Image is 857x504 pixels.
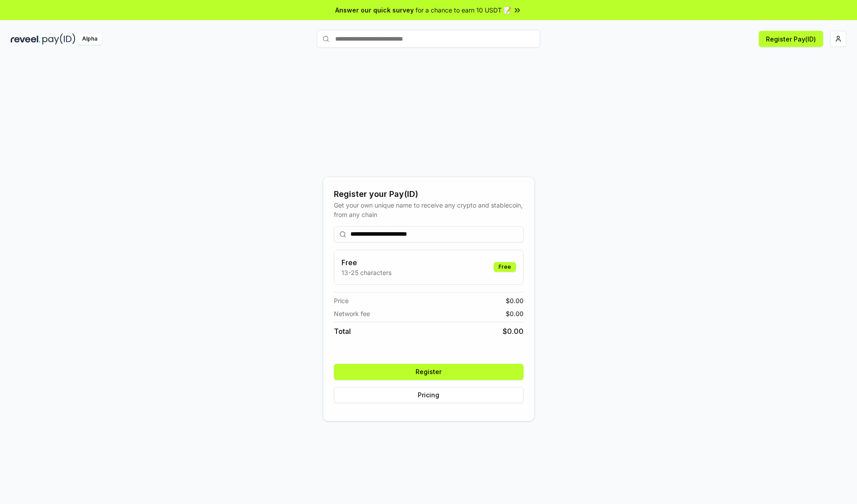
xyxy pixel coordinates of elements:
[334,296,349,305] span: Price
[759,31,823,47] button: Register Pay(ID)
[416,5,511,15] span: for a chance to earn 10 USDT 📝
[506,296,524,305] span: $ 0.00
[334,309,370,318] span: Network fee
[334,200,524,219] div: Get your own unique name to receive any crypto and stablecoin, from any chain
[42,33,75,45] img: pay_id
[11,33,41,45] img: reveel_dark
[334,188,524,200] div: Register your Pay(ID)
[503,326,524,337] span: $ 0.00
[494,262,516,272] div: Free
[334,326,351,337] span: Total
[335,5,414,15] span: Answer our quick survey
[341,257,391,268] h3: Free
[334,387,524,403] button: Pricing
[506,309,524,318] span: $ 0.00
[334,364,524,380] button: Register
[341,268,391,277] p: 13-25 characters
[77,33,102,45] div: Alpha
